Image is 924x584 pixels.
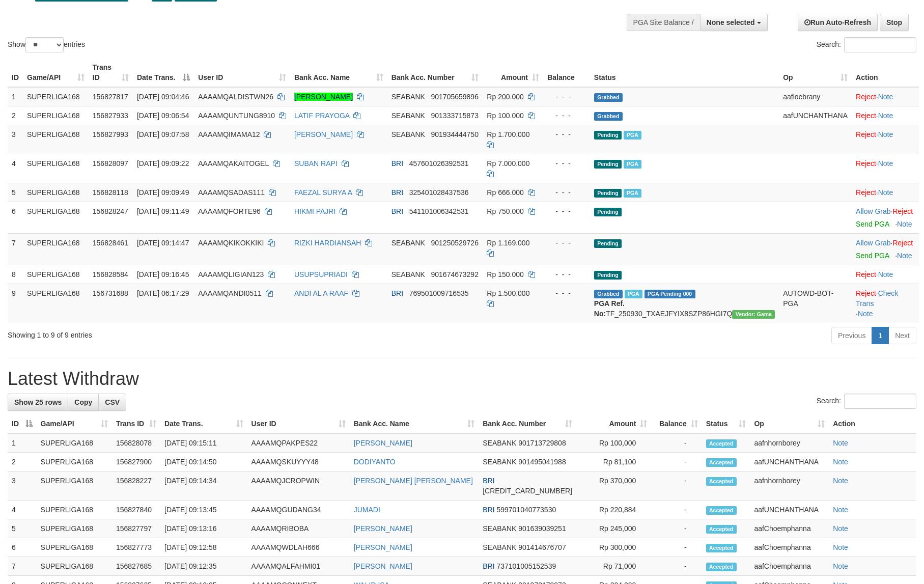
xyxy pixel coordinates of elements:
th: Bank Acc. Name: activate to sort column ascending [350,414,479,433]
td: SUPERLIGA168 [37,500,112,519]
td: SUPERLIGA168 [23,125,89,154]
td: AAAAMQGUDANG34 [247,500,350,519]
span: Rp 100.000 [487,112,523,120]
td: SUPERLIGA168 [23,233,89,265]
td: · [852,233,919,265]
a: Note [858,310,873,318]
td: SUPERLIGA168 [23,106,89,125]
a: [PERSON_NAME] [PERSON_NAME] [354,477,473,485]
span: Accepted [706,477,737,486]
a: LATIF PRAYOGA [294,112,349,120]
td: Rp 370,000 [576,471,651,500]
a: Stop [880,14,909,31]
div: - - - [547,92,586,102]
span: Pending [594,160,622,169]
div: PGA Site Balance / [627,14,700,31]
td: 4 [8,154,23,183]
td: - [651,538,702,557]
a: Note [833,543,848,551]
span: Rp 150.000 [487,270,523,279]
span: [DATE] 09:09:49 [137,188,189,197]
th: Bank Acc. Number: activate to sort column ascending [479,414,576,433]
td: - [651,453,702,471]
span: 156828118 [93,188,128,197]
span: BRI [391,289,403,297]
td: - [651,433,702,453]
span: AAAAMQKIKOKKIKI [198,239,264,247]
th: Game/API: activate to sort column ascending [23,58,89,87]
td: · [852,265,919,284]
span: [DATE] 09:14:47 [137,239,189,247]
span: None selected [707,18,755,26]
span: Accepted [706,458,737,467]
td: 156828078 [112,433,160,453]
span: Grabbed [594,290,623,298]
a: FAEZAL SURYA A [294,188,352,197]
td: SUPERLIGA168 [37,453,112,471]
span: Rp 1.500.000 [487,289,529,297]
a: Previous [831,327,872,344]
span: 156828247 [93,207,128,215]
a: Run Auto-Refresh [798,14,878,31]
a: Note [833,477,848,485]
span: Accepted [706,439,737,448]
span: Copy [74,398,92,406]
th: Action [852,58,919,87]
a: DODIYANTO [354,458,396,466]
td: SUPERLIGA168 [23,183,89,202]
span: AAAAMQFORTE96 [198,207,261,215]
td: AUTOWD-BOT-PGA [779,284,852,323]
span: [DATE] 09:06:54 [137,112,189,120]
span: Accepted [706,563,737,571]
span: SEABANK [483,458,516,466]
span: · [856,207,892,215]
th: Bank Acc. Name: activate to sort column ascending [290,58,387,87]
span: BRI [483,506,494,514]
a: Reject [856,188,876,197]
span: SEABANK [483,524,516,533]
td: SUPERLIGA168 [37,519,112,538]
td: aafloebrany [779,87,852,106]
th: ID: activate to sort column descending [8,414,37,433]
span: Vendor URL: https://trx31.1velocity.biz [732,310,775,319]
b: PGA Ref. No: [594,299,625,318]
td: SUPERLIGA168 [23,154,89,183]
td: SUPERLIGA168 [37,538,112,557]
td: 156827797 [112,519,160,538]
span: Copy 901414676707 to clipboard [518,543,566,551]
span: Pending [594,189,622,198]
td: [DATE] 09:12:58 [160,538,247,557]
span: 156828584 [93,270,128,279]
span: Copy 737101005152539 to clipboard [496,562,556,570]
td: - [651,500,702,519]
span: Copy 649301013202535 to clipboard [483,487,572,495]
span: 156827933 [93,112,128,120]
th: Action [829,414,916,433]
label: Search: [817,37,916,52]
div: - - - [547,269,586,280]
a: Next [888,327,916,344]
span: BRI [483,477,494,485]
span: SEABANK [483,543,516,551]
a: Send PGA [856,220,889,228]
span: Marked by aafsengchandara [624,189,641,198]
a: Note [878,130,893,138]
td: AAAAMQRIBOBA [247,519,350,538]
td: SUPERLIGA168 [23,265,89,284]
span: · [856,239,892,247]
th: Trans ID: activate to sort column ascending [89,58,133,87]
td: aafnhornborey [750,433,829,453]
a: Note [878,112,893,120]
th: Game/API: activate to sort column ascending [37,414,112,433]
span: 156731688 [93,289,128,297]
td: 5 [8,519,37,538]
td: · · [852,284,919,323]
span: SEABANK [391,239,425,247]
a: USUPSUPRIADI [294,270,348,279]
span: Grabbed [594,112,623,121]
span: AAAAMQALDISTWN26 [198,93,273,101]
span: Pending [594,271,622,280]
td: SUPERLIGA168 [23,284,89,323]
th: Amount: activate to sort column ascending [576,414,651,433]
span: Rp 200.000 [487,93,523,101]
